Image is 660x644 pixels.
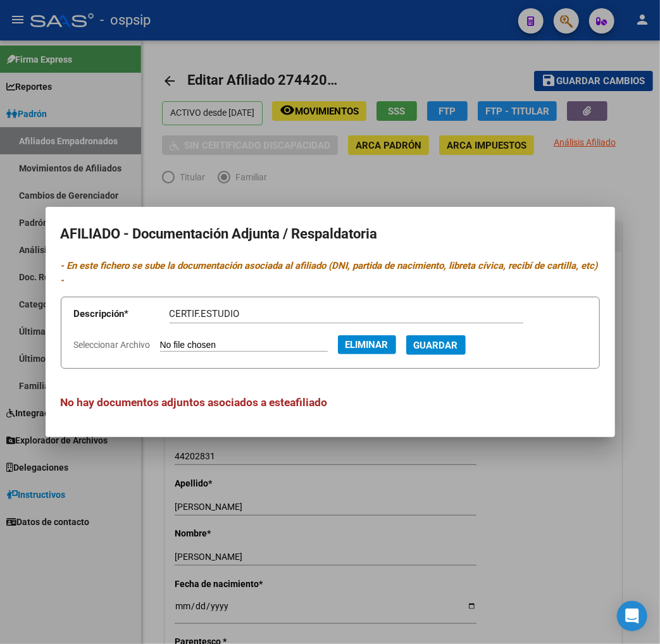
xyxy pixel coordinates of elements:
span: afiliado [290,396,328,409]
h2: AFILIADO - Documentación Adjunta / Respaldatoria [61,222,600,246]
span: Guardar [414,340,458,351]
div: Open Intercom Messenger [617,601,647,631]
p: Descripción [74,307,170,321]
i: - En este fichero se sube la documentación asociada al afiliado (DNI, partida de nacimiento, libr... [61,260,598,286]
button: Eliminar [338,335,396,354]
span: Eliminar [346,339,389,350]
h3: No hay documentos adjuntos asociados a este [61,394,600,411]
span: Seleccionar Archivo [74,340,151,350]
button: Guardar [406,335,466,355]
